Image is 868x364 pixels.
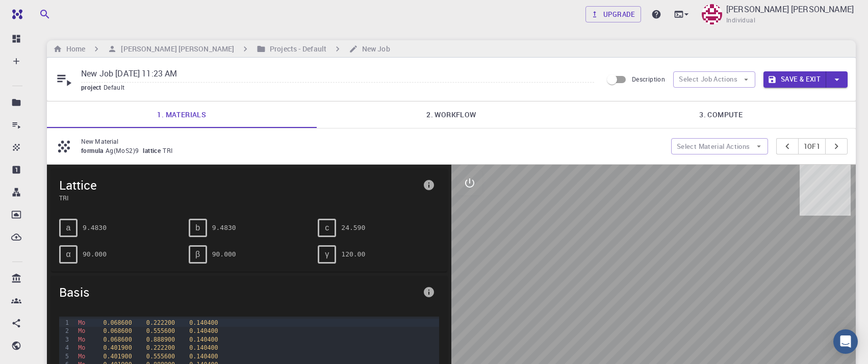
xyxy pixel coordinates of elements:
[673,71,755,88] button: Select Job Actions
[341,245,365,263] pre: 120.00
[20,7,57,16] span: Support
[103,327,132,334] span: 0.068600
[726,15,755,25] span: Individual
[195,223,200,232] span: b
[59,319,70,327] div: 1
[78,336,85,343] span: Mo
[143,146,163,154] span: lattice
[195,250,200,259] span: β
[341,219,365,237] pre: 24.590
[146,319,175,326] span: 0.222200
[104,83,129,91] span: Default
[78,327,85,334] span: Mo
[146,336,175,343] span: 0.888900
[117,43,234,55] h6: [PERSON_NAME] [PERSON_NAME]
[103,353,132,360] span: 0.401900
[266,43,326,55] h6: Projects - Default
[78,344,85,351] span: Mo
[189,344,218,351] span: 0.140400
[47,101,317,128] a: 1. Materials
[103,336,132,343] span: 0.068600
[189,353,218,360] span: 0.140400
[83,245,107,263] pre: 90.000
[59,335,70,344] div: 3
[146,353,175,360] span: 0.555600
[776,138,848,154] div: pager
[189,327,218,334] span: 0.140400
[763,71,826,88] button: Save & Exit
[59,327,70,335] div: 2
[66,250,70,259] span: α
[59,284,419,300] span: Basis
[833,329,858,354] div: Open Intercom Messenger
[632,75,665,83] span: Description
[163,146,176,154] span: TRI
[81,83,104,91] span: project
[419,282,439,302] button: info
[726,3,854,15] p: [PERSON_NAME] [PERSON_NAME]
[59,177,419,193] span: Lattice
[189,336,218,343] span: 0.140400
[66,223,71,232] span: a
[325,223,329,232] span: c
[106,146,143,154] span: Ag(MoS2)9
[585,6,641,22] a: Upgrade
[189,319,218,326] span: 0.140400
[62,43,85,55] h6: Home
[78,353,85,360] span: Mo
[325,250,329,259] span: γ
[103,344,132,351] span: 0.401900
[798,138,826,154] button: 1of1
[83,219,107,237] pre: 9.4830
[59,193,419,202] span: TRI
[419,175,439,195] button: info
[51,43,392,55] nav: breadcrumb
[78,319,85,326] span: Mo
[81,146,106,154] span: formula
[212,245,236,263] pre: 90.000
[358,43,390,55] h6: New Job
[586,101,856,128] a: 3. Compute
[146,344,175,351] span: 0.222200
[59,352,70,360] div: 5
[146,327,175,334] span: 0.555600
[671,138,768,154] button: Select Material Actions
[59,344,70,352] div: 4
[212,219,236,237] pre: 9.4830
[8,9,22,19] img: logo
[81,137,663,146] p: New Material
[702,4,722,24] img: Sanjay Kumar Mahla
[103,319,132,326] span: 0.068600
[317,101,586,128] a: 2. Workflow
